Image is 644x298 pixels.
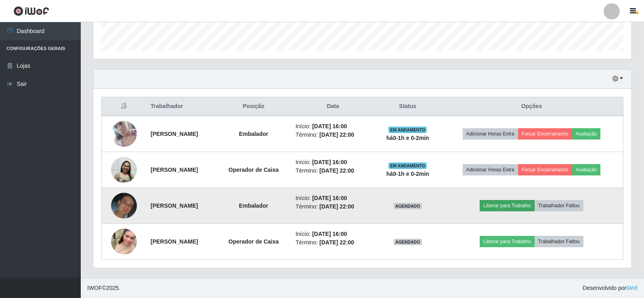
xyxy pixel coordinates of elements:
span: EM ANDAMENTO [388,127,427,133]
span: EM ANDAMENTO [388,163,427,169]
strong: há 0-1 h e 0-2 min [386,171,429,177]
img: 1756832131053.jpeg [111,156,137,183]
time: [DATE] 16:00 [312,159,347,165]
button: Avaliação [572,128,601,140]
time: [DATE] 16:00 [312,231,347,237]
button: Avaliação [572,164,601,175]
strong: [PERSON_NAME] [151,238,198,245]
a: iWof [626,285,638,291]
strong: Operador de Caixa [229,167,279,173]
button: Forçar Encerramento [518,128,572,140]
span: IWOF [87,285,102,291]
th: Status [375,97,440,116]
strong: Operador de Caixa [229,238,279,245]
button: Liberar para Trabalho [480,200,534,211]
th: Posição [216,97,291,116]
strong: [PERSON_NAME] [151,202,198,209]
th: Trabalhador [146,97,216,116]
strong: há 0-1 h e 0-2 min [386,135,429,141]
time: [DATE] 22:00 [319,239,354,246]
li: Início: [296,122,370,131]
button: Adicionar Horas Extra [463,164,518,175]
th: Opções [440,97,623,116]
li: Início: [296,158,370,167]
img: CoreUI Logo [13,6,49,16]
button: Adicionar Horas Extra [463,128,518,140]
strong: Embalador [239,202,268,209]
time: [DATE] 22:00 [319,167,354,174]
li: Término: [296,238,370,247]
li: Término: [296,167,370,175]
button: Liberar para Trabalho [480,236,534,247]
span: AGENDADO [394,203,422,209]
time: [DATE] 22:00 [319,203,354,210]
img: 1755107121932.jpeg [111,193,137,219]
span: AGENDADO [394,239,422,245]
time: [DATE] 16:00 [312,195,347,201]
time: [DATE] 22:00 [319,131,354,138]
strong: [PERSON_NAME] [151,167,198,173]
li: Término: [296,202,370,211]
li: Início: [296,194,370,202]
img: 1628271244301.jpeg [111,111,137,157]
img: 1753525532646.jpeg [111,219,137,265]
button: Trabalhador Faltou [535,236,583,247]
li: Início: [296,230,370,238]
strong: [PERSON_NAME] [151,131,198,137]
time: [DATE] 16:00 [312,123,347,129]
button: Trabalhador Faltou [535,200,583,211]
span: Desenvolvido por [583,284,638,292]
th: Data [291,97,375,116]
strong: Embalador [239,131,268,137]
li: Término: [296,131,370,139]
span: © 2025 . [87,284,120,292]
button: Forçar Encerramento [518,164,572,175]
